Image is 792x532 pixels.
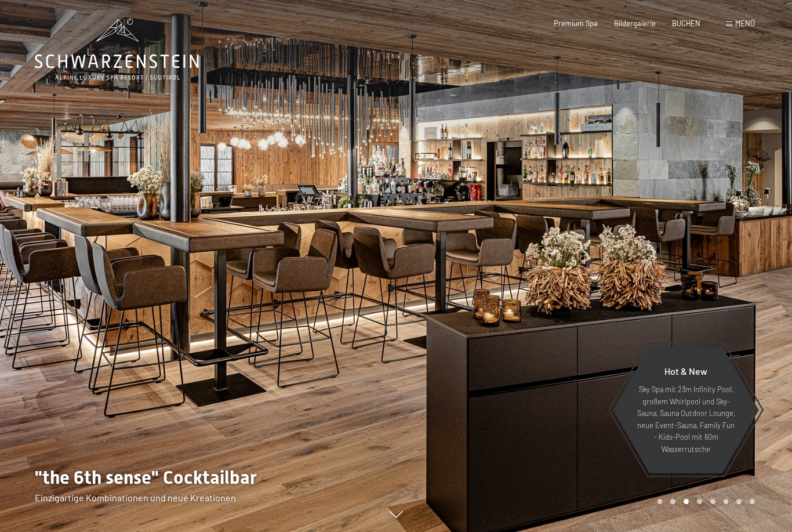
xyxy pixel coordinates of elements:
[735,19,755,28] span: Menü
[612,346,760,474] a: Hot & New Sky Spa mit 23m Infinity Pool, großem Whirlpool und Sky-Sauna, Sauna Outdoor Lounge, ne...
[664,365,707,377] span: Hot & New
[710,499,715,504] div: Carousel Page 5
[736,499,742,504] div: Carousel Page 7
[684,499,689,504] div: Carousel Page 3 (Current Slide)
[554,19,598,28] a: Premium Spa
[653,499,755,504] div: Carousel Pagination
[724,499,729,504] div: Carousel Page 6
[614,19,656,28] a: Bildergalerie
[697,499,702,504] div: Carousel Page 4
[750,499,755,504] div: Carousel Page 8
[672,19,700,28] a: BUCHEN
[670,499,675,504] div: Carousel Page 2
[635,383,736,455] p: Sky Spa mit 23m Infinity Pool, großem Whirlpool und Sky-Sauna, Sauna Outdoor Lounge, neue Event-S...
[657,499,663,504] div: Carousel Page 1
